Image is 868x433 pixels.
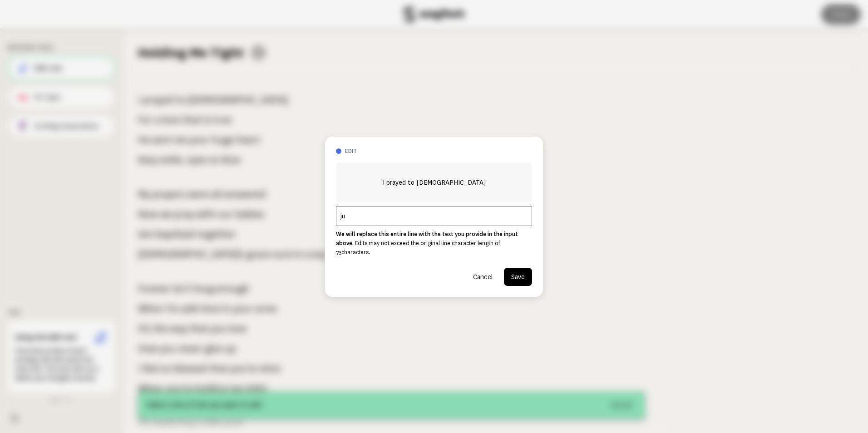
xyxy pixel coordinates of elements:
span: I prayed to [DEMOGRAPHIC_DATA] [383,177,486,188]
button: Save [504,268,532,286]
strong: We will replace this entire line with the text you provide in the input above. [336,231,518,246]
span: Edits may not exceed the original line character length of 75 characters. [336,240,500,256]
input: Add your line edit here [336,206,532,226]
button: Cancel [466,268,500,286]
h3: edit [345,148,532,155]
